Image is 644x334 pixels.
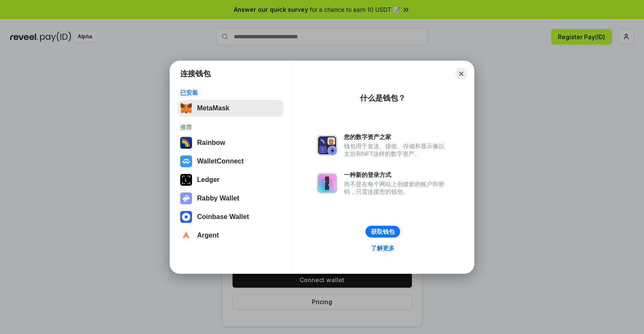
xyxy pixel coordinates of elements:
img: svg+xml,%3Csvg%20width%3D%2228%22%20height%3D%2228%22%20viewBox%3D%220%200%2028%2028%22%20fill%3D... [180,230,192,241]
button: Ledger [178,171,284,188]
div: 推荐 [180,123,281,131]
div: 什么是钱包？ [360,93,406,103]
button: Close [455,68,467,80]
div: Ledger [197,176,219,184]
button: MetaMask [178,100,284,117]
div: 您的数字资产之家 [344,133,449,141]
img: svg+xml,%3Csvg%20xmlns%3D%22http%3A%2F%2Fwww.w3.org%2F2000%2Fsvg%22%20fill%3D%22none%22%20viewBox... [317,135,337,155]
h1: 连接钱包 [180,69,211,79]
img: svg+xml,%3Csvg%20fill%3D%22none%22%20height%3D%2233%22%20viewBox%3D%220%200%2035%2033%22%20width%... [180,102,192,114]
div: 已安装 [180,89,281,96]
img: svg+xml,%3Csvg%20xmlns%3D%22http%3A%2F%2Fwww.w3.org%2F2000%2Fsvg%22%20fill%3D%22none%22%20viewBox... [180,192,192,204]
div: Rainbow [197,139,225,147]
div: MetaMask [197,104,229,112]
button: Rabby Wallet [178,190,284,207]
img: svg+xml,%3Csvg%20xmlns%3D%22http%3A%2F%2Fwww.w3.org%2F2000%2Fsvg%22%20fill%3D%22none%22%20viewBox... [317,173,337,193]
div: 了解更多 [371,244,395,252]
img: svg+xml,%3Csvg%20xmlns%3D%22http%3A%2F%2Fwww.w3.org%2F2000%2Fsvg%22%20width%3D%2228%22%20height%3... [180,174,192,186]
div: Coinbase Wallet [197,213,249,221]
button: WalletConnect [178,153,284,170]
button: 获取钱包 [365,226,400,238]
button: Coinbase Wallet [178,208,284,225]
div: WalletConnect [197,158,244,165]
div: Rabby Wallet [197,195,239,202]
img: svg+xml,%3Csvg%20width%3D%22120%22%20height%3D%22120%22%20viewBox%3D%220%200%20120%20120%22%20fil... [180,137,192,149]
img: svg+xml,%3Csvg%20width%3D%2228%22%20height%3D%2228%22%20viewBox%3D%220%200%2028%2028%22%20fill%3D... [180,211,192,223]
img: svg+xml,%3Csvg%20width%3D%2228%22%20height%3D%2228%22%20viewBox%3D%220%200%2028%2028%22%20fill%3D... [180,155,192,167]
div: 一种新的登录方式 [344,171,449,179]
button: Argent [178,227,284,244]
a: 了解更多 [366,243,400,254]
div: Argent [197,232,219,239]
div: 钱包用于发送、接收、存储和显示像以太坊和NFT这样的数字资产。 [344,142,449,158]
button: Rainbow [178,134,284,151]
div: 而不是在每个网站上创建新的账户和密码，只需连接您的钱包。 [344,180,449,195]
div: 获取钱包 [371,228,395,235]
